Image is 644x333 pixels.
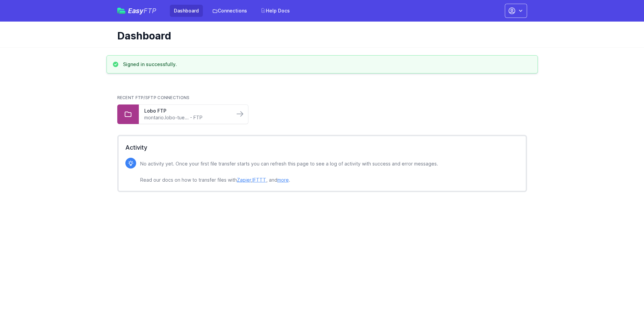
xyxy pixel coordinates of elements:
[277,177,289,183] a: more
[117,30,522,42] h1: Dashboard
[237,177,251,183] a: Zapier
[208,5,251,17] a: Connections
[123,61,177,68] h3: Signed in successfully.
[256,5,294,17] a: Help Docs
[170,5,203,17] a: Dashboard
[144,108,229,114] a: Lobo FTP
[117,95,527,100] h2: Recent FTP/SFTP Connections
[252,177,266,183] a: IFTTT
[144,114,229,121] a: montario.lobo-tue... - FTP
[117,7,156,14] a: EasyFTP
[125,143,519,152] h2: Activity
[128,7,156,14] span: Easy
[144,7,156,15] span: FTP
[117,8,125,14] img: easyftp_logo.png
[140,160,438,184] p: No activity yet. Once your first file transfer starts you can refresh this page to see a log of a...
